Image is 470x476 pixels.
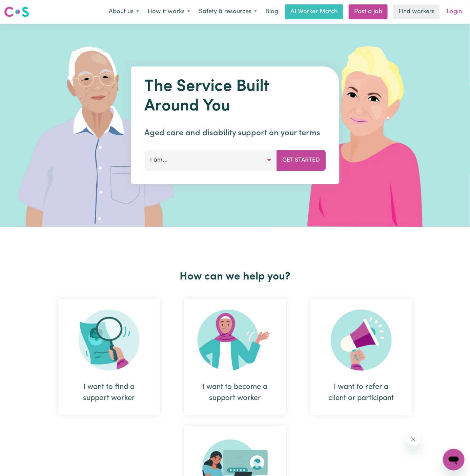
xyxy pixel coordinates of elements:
[144,127,326,139] p: Aged care and disability support on your terms
[79,310,140,371] img: Search
[144,150,277,170] button: I am...
[46,270,424,283] h2: How can we help you?
[143,5,195,19] button: How it works
[331,310,392,371] img: Refer
[104,5,143,19] button: About us
[393,4,440,19] a: Find workers
[201,381,270,404] div: I want to become a support worker
[144,77,326,116] h1: The Service Built Around You
[4,4,29,20] a: Careseekers logo
[310,299,412,415] div: I want to refer a client or participant
[407,433,420,446] iframe: Close message
[327,381,396,404] div: I want to refer a client or participant
[4,6,29,18] img: Careseekers logo
[443,4,466,19] a: Login
[443,449,465,471] iframe: Button to launch messaging window
[58,299,160,415] div: I want to find a support worker
[75,381,144,404] div: I want to find a support worker
[285,4,343,19] a: AI Worker Match
[261,4,282,19] a: Blog
[4,5,41,10] span: Need any help?
[277,150,326,170] button: Get Started
[198,310,273,371] img: Become Worker
[349,4,388,19] a: Post a job
[184,299,286,415] div: I want to become a support worker
[195,5,261,19] button: Safety & resources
